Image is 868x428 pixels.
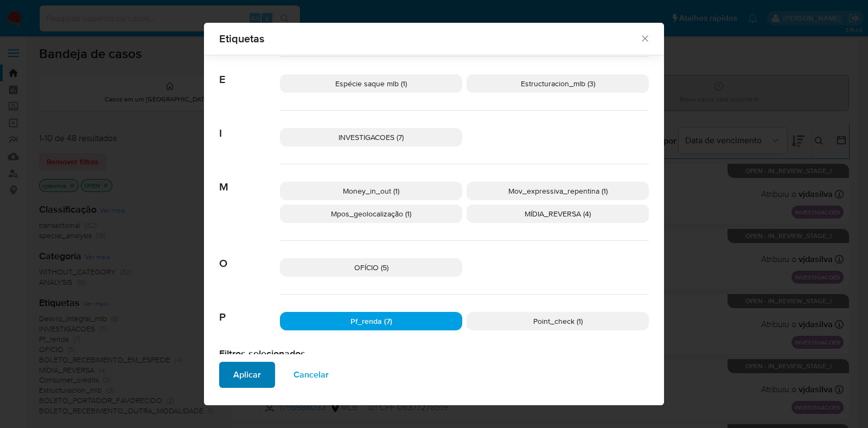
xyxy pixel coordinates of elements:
[467,312,649,330] div: Point_check (1)
[280,74,462,93] div: Espécie saque mlb (1)
[293,363,329,387] span: Cancelar
[219,362,275,388] button: Aplicar
[467,182,649,200] div: Mov_expressiva_repentina (1)
[219,33,640,44] span: Etiquetas
[343,186,399,196] span: Money_in_out (1)
[219,295,280,324] span: P
[508,186,608,196] span: Mov_expressiva_repentina (1)
[640,33,649,43] button: Fechar
[219,164,280,194] span: M
[335,78,407,89] span: Espécie saque mlb (1)
[339,132,404,143] span: INVESTIGACOES (7)
[331,208,411,219] span: Mpos_geolocalização (1)
[280,182,462,200] div: Money_in_out (1)
[280,128,462,146] div: INVESTIGACOES (7)
[467,205,649,223] div: MÍDIA_REVERSA (4)
[219,348,649,360] h2: Filtros selecionados
[354,262,388,273] span: OFÍCIO (5)
[533,316,583,327] span: Point_check (1)
[279,362,343,388] button: Cancelar
[219,241,280,270] span: O
[280,258,462,277] div: OFÍCIO (5)
[467,74,649,93] div: Estructuracion_mlb (3)
[219,57,280,86] span: E
[280,205,462,223] div: Mpos_geolocalização (1)
[350,316,392,327] span: Pf_renda (7)
[280,312,462,330] div: Pf_renda (7)
[219,111,280,140] span: I
[525,208,591,219] span: MÍDIA_REVERSA (4)
[521,78,595,89] span: Estructuracion_mlb (3)
[233,363,261,387] span: Aplicar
